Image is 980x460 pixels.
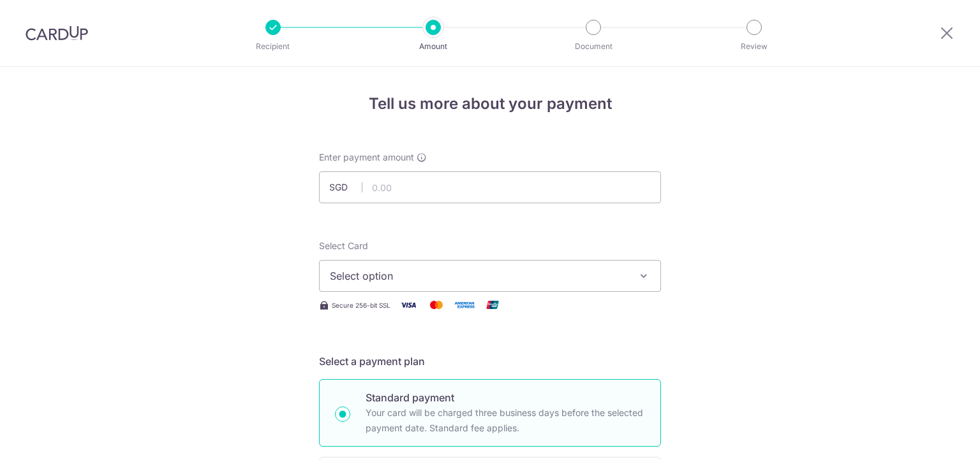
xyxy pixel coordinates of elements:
[329,181,362,194] span: SGD
[898,422,967,454] iframe: Opens a widget where you can find more information
[319,260,661,292] button: Select option
[546,40,641,53] p: Document
[366,405,645,436] p: Your card will be charged three business days before the selected payment date. Standard fee appl...
[319,92,661,115] h4: Tell us more about your payment
[319,171,661,203] input: 0.00
[386,40,480,53] p: Amount
[396,297,421,313] img: Visa
[319,240,368,251] span: translation missing: en.payables.payment_networks.credit_card.summary.labels.select_card
[366,390,645,405] p: Standard payment
[332,300,390,310] span: Secure 256-bit SSL
[424,297,449,313] img: Mastercard
[452,297,477,313] img: American Express
[319,354,661,369] h5: Select a payment plan
[26,25,88,41] img: CardUp
[707,40,801,53] p: Review
[226,40,320,53] p: Recipient
[319,151,414,164] span: Enter payment amount
[330,268,627,284] span: Select option
[480,297,505,313] img: Union Pay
